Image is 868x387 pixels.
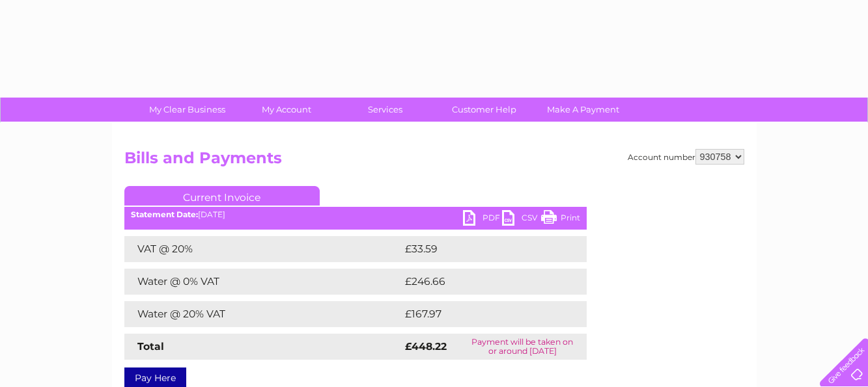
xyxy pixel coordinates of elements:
[124,210,587,219] div: [DATE]
[232,98,340,122] a: My Account
[529,98,637,122] a: Make A Payment
[405,340,447,353] strong: £448.22
[541,210,580,229] a: Print
[331,98,439,122] a: Services
[402,269,564,295] td: £246.66
[430,98,538,122] a: Customer Help
[131,209,198,219] b: Statement Date:
[402,301,563,327] td: £167.97
[124,301,402,327] td: Water @ 20% VAT
[502,210,541,229] a: CSV
[124,269,402,295] td: Water @ 0% VAT
[137,340,164,353] strong: Total
[458,334,586,360] td: Payment will be taken on or around [DATE]
[124,236,402,262] td: VAT @ 20%
[402,236,560,262] td: £33.59
[124,149,744,174] h2: Bills and Payments
[124,186,320,206] a: Current Invoice
[133,98,241,122] a: My Clear Business
[463,210,502,229] a: PDF
[628,149,744,165] div: Account number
